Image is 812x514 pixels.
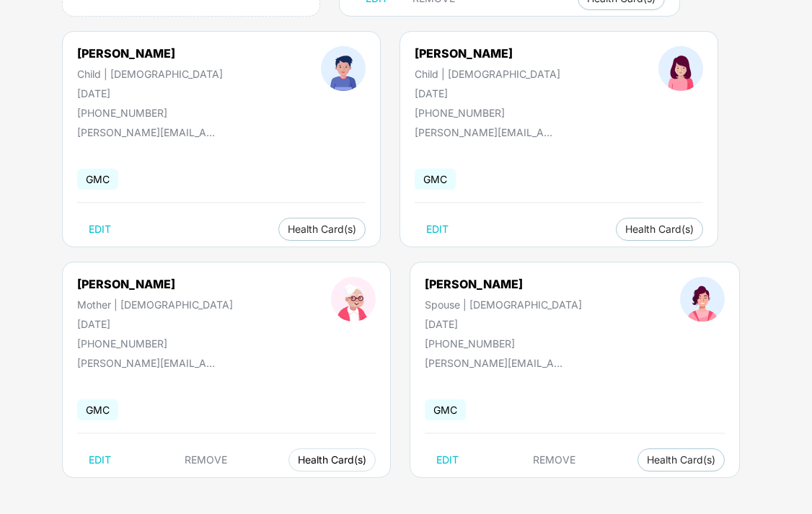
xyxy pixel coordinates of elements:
span: EDIT [89,454,111,466]
button: EDIT [425,448,470,471]
div: [PHONE_NUMBER] [77,337,233,350]
div: [PERSON_NAME][EMAIL_ADDRESS][DOMAIN_NAME] [77,126,221,138]
span: GMC [425,399,466,420]
div: Child | [DEMOGRAPHIC_DATA] [415,68,560,80]
div: Spouse | [DEMOGRAPHIC_DATA] [425,298,582,311]
div: [PERSON_NAME] [77,277,233,291]
img: profileImage [321,46,366,91]
div: [PHONE_NUMBER] [77,107,223,119]
div: [PERSON_NAME][EMAIL_ADDRESS][DOMAIN_NAME] [77,357,221,369]
div: [PERSON_NAME] [415,46,560,61]
button: Health Card(s) [616,218,703,241]
span: REMOVE [185,454,227,466]
div: [DATE] [415,87,560,99]
div: [DATE] [77,318,233,330]
span: Health Card(s) [288,226,356,233]
img: profileImage [658,46,703,91]
div: [PERSON_NAME] [77,46,223,61]
div: [DATE] [77,87,223,99]
div: [PERSON_NAME][EMAIL_ADDRESS][DOMAIN_NAME] [415,126,559,138]
div: [PHONE_NUMBER] [415,107,560,119]
img: profileImage [331,277,376,322]
div: [PERSON_NAME] [425,277,582,291]
button: Health Card(s) [278,218,366,241]
button: Health Card(s) [637,448,725,471]
span: Health Card(s) [298,456,366,464]
button: Health Card(s) [288,448,376,471]
span: GMC [77,399,118,420]
span: EDIT [89,223,111,235]
button: EDIT [77,218,123,241]
button: REMOVE [521,448,587,471]
span: GMC [77,169,118,190]
span: REMOVE [533,454,575,466]
div: [PERSON_NAME][EMAIL_ADDRESS][DOMAIN_NAME] [425,357,569,369]
span: Health Card(s) [647,456,715,464]
img: profileImage [680,277,725,322]
div: [PHONE_NUMBER] [425,337,582,350]
button: REMOVE [173,448,239,471]
span: EDIT [426,223,449,235]
div: Mother | [DEMOGRAPHIC_DATA] [77,298,233,311]
span: Health Card(s) [625,226,694,233]
span: GMC [415,169,456,190]
span: EDIT [436,454,459,466]
button: EDIT [415,218,460,241]
button: EDIT [77,448,123,471]
div: [DATE] [425,318,582,330]
div: Child | [DEMOGRAPHIC_DATA] [77,68,223,80]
